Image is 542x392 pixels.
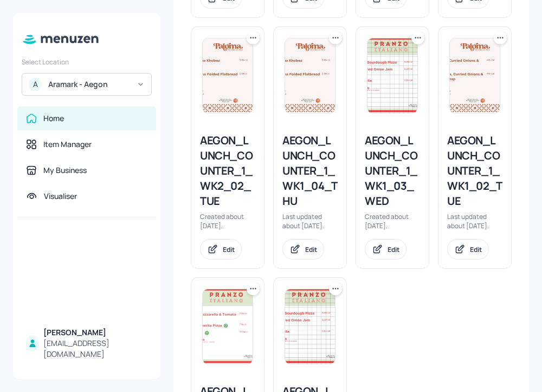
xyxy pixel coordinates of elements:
[285,38,335,113] img: 2025-07-25-17534626606902d5f5btwjov.jpeg
[365,212,420,231] div: Created about [DATE].
[450,38,500,113] img: 2025-07-25-1753461621186xw36z2tr45s.jpeg
[365,133,420,209] div: AEGON_LUNCH_COUNTER_1_WK1_03_WED
[200,133,255,209] div: AEGON_LUNCH_COUNTER_1_WK2_02_TUE
[447,133,502,209] div: AEGON_LUNCH_COUNTER_1_WK1_02_TUE
[282,212,338,231] div: Last updated about [DATE].
[282,133,338,209] div: AEGON_LUNCH_COUNTER_1_WK1_04_THU
[48,79,130,90] div: Aramark - Aegon
[43,338,147,360] div: [EMAIL_ADDRESS][DOMAIN_NAME]
[285,289,335,364] img: 2025-07-25-1753459320957pnqo1iks1kg.jpeg
[22,57,152,67] div: Select Location
[447,212,502,231] div: Last updated about [DATE].
[43,113,64,124] div: Home
[470,245,482,254] div: Edit
[43,139,92,150] div: Item Manager
[29,78,42,91] div: A
[43,165,87,176] div: My Business
[203,289,253,364] img: 2025-08-01-1754044460971bmt6b4ajfas.jpeg
[223,245,235,254] div: Edit
[203,38,253,113] img: 2025-07-25-17534626606902d5f5btwjov.jpeg
[388,245,399,254] div: Edit
[43,327,147,338] div: [PERSON_NAME]
[305,245,317,254] div: Edit
[367,38,417,113] img: 2025-07-25-1753459320957pnqo1iks1kg.jpeg
[200,212,255,231] div: Created about [DATE].
[44,191,77,202] div: Visualiser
